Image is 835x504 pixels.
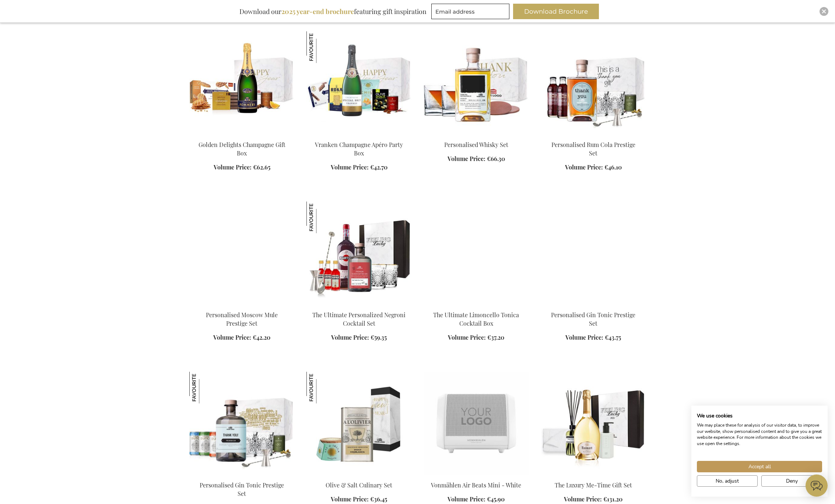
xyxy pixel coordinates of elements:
[424,31,529,134] img: Personalised Whisky Set
[312,311,406,327] a: The Ultimate Personalized Negroni Cocktail Set
[331,163,369,171] span: Volume Price:
[697,475,758,487] button: Adjust cookie preferences
[564,495,622,504] a: Volume Price: €131.20
[424,372,529,475] img: Vonmahlen Air Beats Mini
[541,472,646,479] a: The Luxury Me-Time Gift Set
[214,163,270,172] a: Volume Price: €62.65
[786,477,798,485] span: Deny
[697,422,822,447] p: We may place these for analysis of our visitor data, to improve our website, show personalised co...
[820,7,828,16] div: Close
[565,163,603,171] span: Volume Price:
[761,475,822,487] button: Deny all cookies
[433,311,519,327] a: The Ultimate Limoncello Tonica Cocktail Box
[424,472,529,479] a: Vonmahlen Air Beats Mini
[448,333,486,341] span: Volume Price:
[431,4,512,21] form: marketing offers and promotions
[541,302,646,309] a: Personalised Gin Tonic Prestige Set
[565,333,603,341] span: Volume Price:
[806,475,828,497] iframe: belco-activator-frame
[189,472,295,479] a: Personalised Gin Tonic Prestige Set Personalised Gin Tonic Prestige Set
[306,31,338,63] img: Vranken Champagne Apéro Party Box
[371,333,387,341] span: €59.35
[331,333,387,342] a: Volume Price: €59.35
[448,333,504,342] a: Volume Price: €37.20
[331,495,387,504] a: Volume Price: €36.45
[331,163,387,172] a: Volume Price: €42.70
[189,302,295,309] a: Gepersonaliseerde Moscow Mule Prestige Set
[306,472,412,479] a: Olive & Salt Culinary Set Olive & Salt Culinary Set
[253,333,270,341] span: €42.20
[306,302,412,309] a: The Ultimate Personalized Negroni Cocktail Set The Ultimate Personalized Negroni Cocktail Set
[541,132,646,139] a: Personalised Rum Cola Prestige Set
[565,333,621,342] a: Volume Price: €43.75
[306,372,412,475] img: Olive & Salt Culinary Set
[487,333,504,341] span: €37.20
[306,202,338,233] img: The Ultimate Personalized Negroni Cocktail Set
[603,495,622,503] span: €131.20
[513,4,599,19] button: Download Brochure
[189,132,295,139] a: Golden Delights Champagne Gift Box
[189,31,295,134] img: Golden Delights Champagne Gift Box
[748,463,771,470] span: Accept all
[370,163,387,171] span: €42.70
[306,372,338,403] img: Olive & Salt Culinary Set
[206,311,278,327] a: Personalised Moscow Mule Prestige Set
[214,163,252,171] span: Volume Price:
[315,141,403,157] a: Vranken Champagne Apéro Party Box
[541,31,646,134] img: Personalised Rum Cola Prestige Set
[487,495,505,503] span: €45.90
[424,132,529,139] a: Personalised Whisky Set
[306,31,412,134] img: Vranken Champagne Apéro Party Box
[253,163,270,171] span: €62.65
[281,7,354,16] b: 2025 year-end brochure
[424,202,529,305] img: Ultimate Limoncello Tonica Cocktail Box
[306,132,412,139] a: Vranken Champagne Apéro Party Box Vranken Champagne Apéro Party Box
[189,372,295,475] img: Personalised Gin Tonic Prestige Set
[697,413,822,419] h2: We use cookies
[199,141,285,157] a: Golden Delights Champagne Gift Box
[448,495,505,504] a: Volume Price: €45.90
[424,302,529,309] a: Ultimate Limoncello Tonica Cocktail Box
[448,495,485,503] span: Volume Price:
[551,141,635,157] a: Personalised Rum Cola Prestige Set
[541,372,646,475] img: The Luxury Me-Time Gift Set
[200,481,284,497] a: Personalised Gin Tonic Prestige Set
[555,481,632,489] a: The Luxury Me-Time Gift Set
[604,163,622,171] span: €46.10
[431,481,521,489] a: Vonmählen Air Beats Mini - White
[213,333,251,341] span: Volume Price:
[697,461,822,472] button: Accept all cookies
[306,202,412,305] img: The Ultimate Personalized Negroni Cocktail Set
[716,477,739,485] span: No, adjust
[331,495,369,503] span: Volume Price:
[236,4,430,19] div: Download our featuring gift inspiration
[189,372,221,403] img: Personalised Gin Tonic Prestige Set
[331,333,369,341] span: Volume Price:
[189,202,295,305] img: Gepersonaliseerde Moscow Mule Prestige Set
[541,202,646,305] img: Personalised Gin Tonic Prestige Set
[822,9,826,14] img: Close
[564,495,602,503] span: Volume Price:
[431,4,509,19] input: Email address
[213,333,270,342] a: Volume Price: €42.20
[565,163,622,172] a: Volume Price: €46.10
[605,333,621,341] span: €43.75
[551,311,635,327] a: Personalised Gin Tonic Prestige Set
[370,495,387,503] span: €36.45
[326,481,392,489] a: Olive & Salt Culinary Set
